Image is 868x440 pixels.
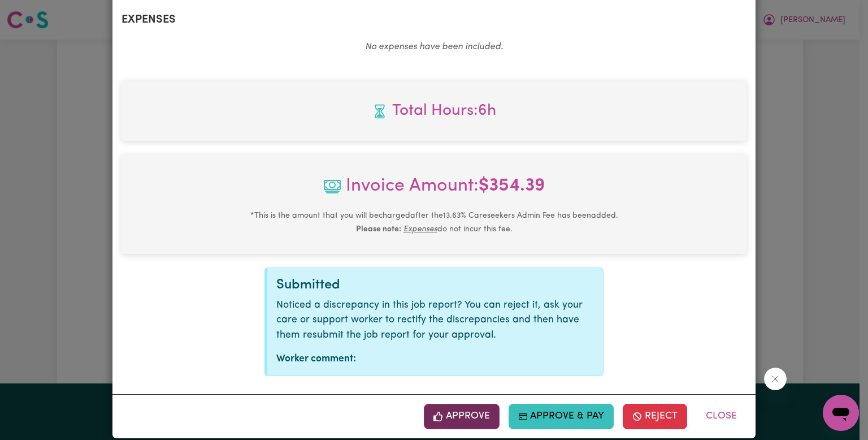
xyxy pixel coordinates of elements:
[696,404,747,429] button: Close
[479,177,545,195] b: $ 354.39
[356,225,401,234] b: Please note:
[131,99,737,123] span: Total hours worked: 6 hours
[823,395,859,431] iframe: Button to launch messaging window
[509,404,614,429] button: Approve & Pay
[403,225,437,234] u: Expenses
[764,368,787,390] iframe: Close message
[276,298,594,343] p: Noticed a discrepancy in this job report? You can reject it, ask your care or support worker to r...
[276,278,340,292] span: Submitted
[250,212,618,234] small: This is the amount that you will be charged after the 13.63 % Careseekers Admin Fee has been adde...
[276,354,356,364] strong: Worker comment:
[7,8,68,17] span: Need any help?
[365,42,503,51] em: No expenses have been included.
[131,172,737,209] span: Invoice Amount:
[623,404,687,429] button: Reject
[424,404,500,429] button: Approve
[121,13,747,27] h2: Expenses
